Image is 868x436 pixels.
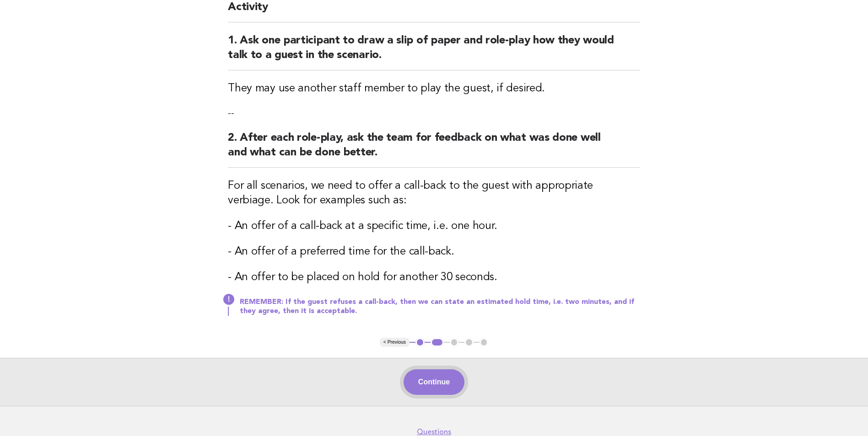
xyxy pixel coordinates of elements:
[228,107,640,120] p: --
[228,245,640,259] h3: - An offer of a preferred time for the call-back.
[228,219,640,234] h3: - An offer of a call-back at a specific time, i.e. one hour.
[228,33,640,70] h2: 1. Ask one participant to draw a slip of paper and role-play how they would talk to a guest in th...
[240,298,640,316] p: REMEMBER: If the guest refuses a call-back, then we can state an estimated hold time, i.e. two mi...
[380,338,410,347] button: < Previous
[228,81,640,96] h3: They may use another staff member to play the guest, if desired.
[404,369,464,395] button: Continue
[415,338,425,347] button: 1
[228,179,640,208] h3: For all scenarios, we need to offer a call-back to the guest with appropriate verbiage. Look for ...
[431,338,444,347] button: 2
[228,131,640,168] h2: 2. After each role-play, ask the team for feedback on what was done well and what can be done bet...
[228,270,640,285] h3: - An offer to be placed on hold for another 30 seconds.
